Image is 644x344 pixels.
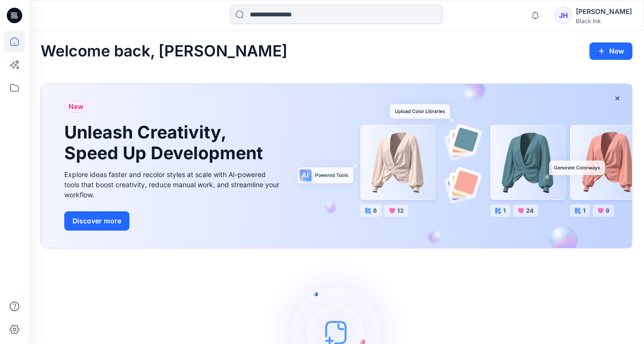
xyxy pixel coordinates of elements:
button: Discover more [64,211,129,231]
div: Black Ink [576,17,632,25]
div: JH [555,7,572,24]
div: [PERSON_NAME] [576,6,632,17]
div: Explore ideas faster and recolor styles at scale with AI-powered tools that boost creativity, red... [64,169,282,200]
h1: Unleash Creativity, Speed Up Development [64,122,267,164]
h2: Welcome back, [PERSON_NAME] [41,42,287,60]
span: New [69,101,84,112]
a: Discover more [64,211,282,231]
button: New [589,42,632,60]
